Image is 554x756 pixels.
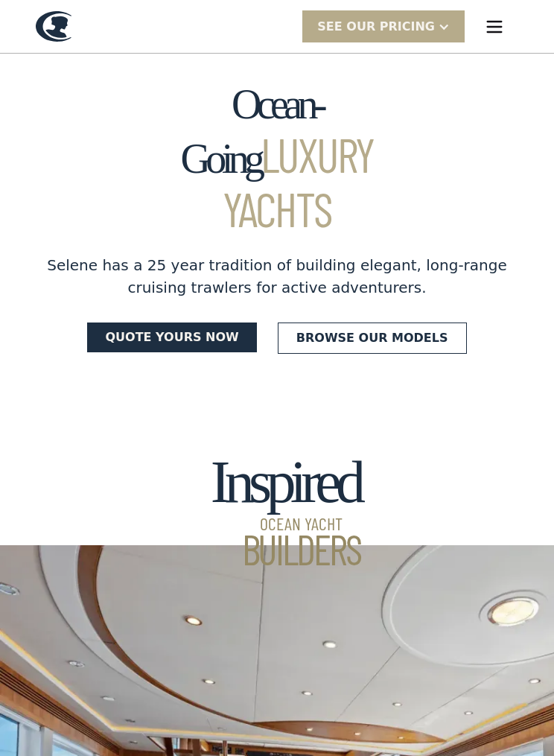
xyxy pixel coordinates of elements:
[39,254,515,299] div: Selene has a 25 year tradition of building elegant, long-range cruising trawlers for active adven...
[223,125,374,237] span: Luxury Yachts
[302,10,465,42] div: SEE Our Pricing
[87,323,256,352] a: Quote yours now
[194,449,360,566] h2: Inspired
[278,323,467,354] a: Browse our models
[158,82,396,236] h1: Ocean-Going
[194,515,360,533] span: Ocean Yacht
[471,3,518,51] div: menu
[317,18,435,36] div: SEE Our Pricing
[194,533,360,566] span: Builders
[36,11,71,42] a: home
